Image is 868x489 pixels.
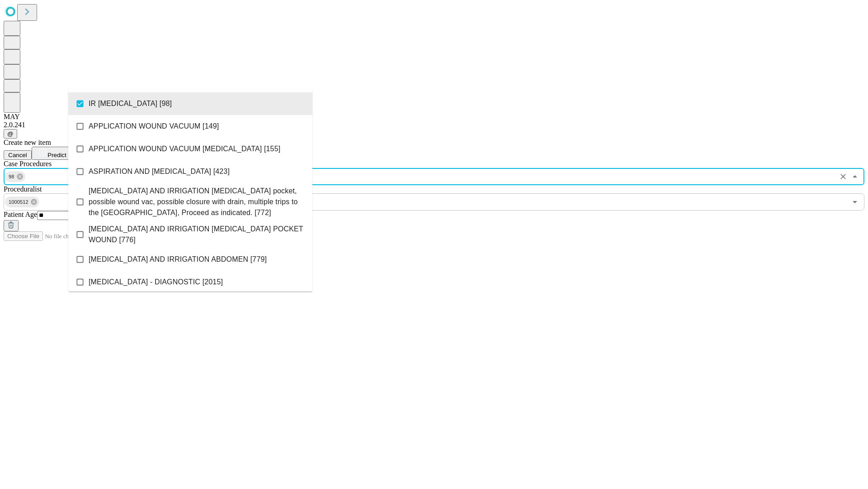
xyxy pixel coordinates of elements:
[47,152,66,158] span: Predict
[5,197,39,207] div: 1000512
[4,160,52,168] span: Scheduled Procedure
[8,152,27,158] span: Cancel
[89,224,305,245] span: [MEDICAL_DATA] AND IRRIGATION [MEDICAL_DATA] POCKET WOUND [776]
[89,98,172,109] span: IR [MEDICAL_DATA] [98]
[7,130,14,137] span: @
[5,197,32,207] span: 1000512
[4,150,32,160] button: Cancel
[89,121,219,132] span: APPLICATION WOUND VACUUM [149]
[849,196,861,208] button: Open
[89,254,267,265] span: [MEDICAL_DATA] AND IRRIGATION ABDOMEN [779]
[89,166,230,177] span: ASPIRATION AND [MEDICAL_DATA] [423]
[4,139,51,146] span: Create new item
[89,144,280,154] span: APPLICATION WOUND VACUUM [MEDICAL_DATA] [155]
[837,170,849,183] button: Clear
[89,277,223,288] span: [MEDICAL_DATA] - DIAGNOSTIC [2015]
[5,172,18,182] span: 98
[32,147,73,160] button: Predict
[4,113,864,121] div: MAY
[4,121,864,129] div: 2.0.241
[4,129,17,139] button: @
[5,171,25,182] div: 98
[4,185,42,193] span: Proceduralist
[4,211,37,218] span: Patient Age
[849,170,861,183] button: Close
[89,186,305,218] span: [MEDICAL_DATA] AND IRRIGATION [MEDICAL_DATA] pocket, possible wound vac, possible closure with dr...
